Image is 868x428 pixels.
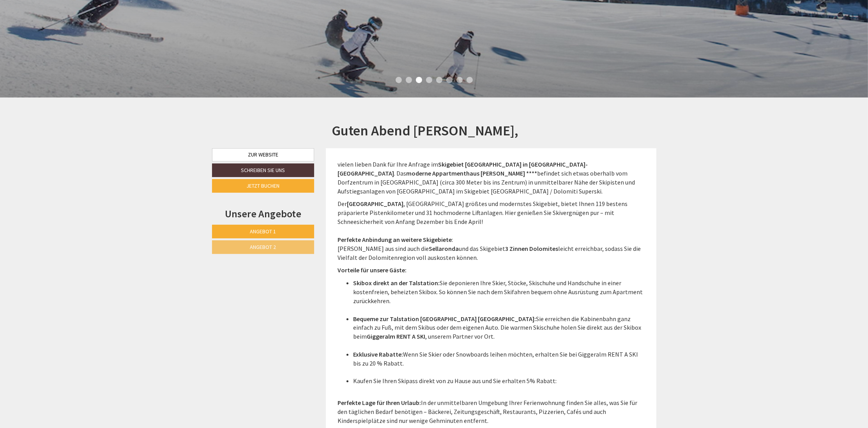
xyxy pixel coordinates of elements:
strong: Vorteile für unsere Gäste: [338,266,407,274]
p: vielen lieben Dank für Ihre Anfrage im . Das befindet sich etwas oberhalb vom Dorfzentrum in [GEO... [338,160,645,195]
li: Kaufen Sie Ihren Skipass direkt von zu Hause aus und Sie erhalten 5% Rabatt: [353,376,645,394]
strong: Perfekte Anbindung an weitere Skigebiete [338,236,452,243]
strong: [GEOGRAPHIC_DATA] [347,200,403,208]
strong: Perfekte Lage für Ihren Urlaub: [338,399,421,407]
strong: Skigebiet [GEOGRAPHIC_DATA] in [GEOGRAPHIC_DATA]-[GEOGRAPHIC_DATA] [338,160,588,177]
div: [DATE] [140,6,168,20]
span: Angebot 2 [250,243,276,250]
a: Jetzt buchen [212,179,315,193]
strong: Exklusive Rabatte: [353,350,403,358]
h1: Guten Abend [PERSON_NAME], [332,123,518,139]
div: Appartements [PERSON_NAME] [12,23,120,29]
strong: Sellaronda [429,245,459,252]
div: Unsere Angebote [212,206,315,221]
li: Sie deponieren Ihre Skier, Stöcke, Skischuhe und Handschuhe in einer kostenfreien, beheizten Skib... [353,279,645,314]
small: 20:32 [12,38,120,44]
a: Zur Website [212,148,315,162]
li: Sie erreichen die Kabinenbahn ganz einfach zu Fuß, mit dem Skibus oder dem eigenen Auto. Die warm... [353,314,645,350]
li: Wenn Sie Skier oder Snowboards leihen möchten, erhalten Sie bei Giggeralm RENT A SKI bis zu 20 % ... [353,350,645,377]
button: Senden [265,206,307,219]
strong: Skibox direkt an der Talstation: [353,279,440,287]
p: Der , [GEOGRAPHIC_DATA] größtes und modernstes Skigebiet, bietet Ihnen 119 bestens präparierte Pi... [338,199,645,262]
div: Guten Tag, wie können wir Ihnen helfen? [6,21,124,45]
p: In der unmittelbaren Umgebung Ihrer Ferienwohnung finden Sie alles, was Sie für den täglichen Bed... [338,398,645,425]
strong: moderne Appartmenthaus [PERSON_NAME] **** [406,169,537,177]
a: Schreiben Sie uns [212,163,315,177]
strong: 3 Zinnen Dolomites [505,245,558,252]
span: Angebot 1 [250,228,276,235]
strong: Giggeralm RENT A SKI [367,332,425,340]
strong: Bequeme zur Talstation [GEOGRAPHIC_DATA] [GEOGRAPHIC_DATA]: [353,315,536,323]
